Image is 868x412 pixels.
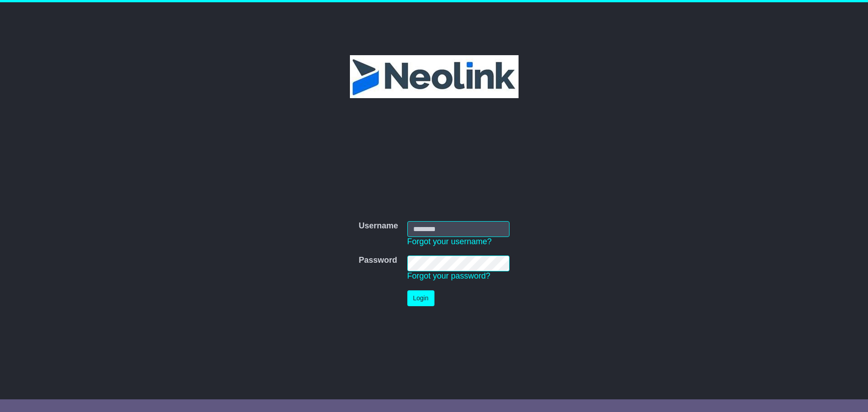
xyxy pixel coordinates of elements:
[407,237,492,246] a: Forgot your username?
[359,256,397,265] label: Password
[407,290,434,306] button: Login
[350,55,519,98] img: Neolink
[359,221,398,231] label: Username
[407,271,491,280] a: Forgot your password?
